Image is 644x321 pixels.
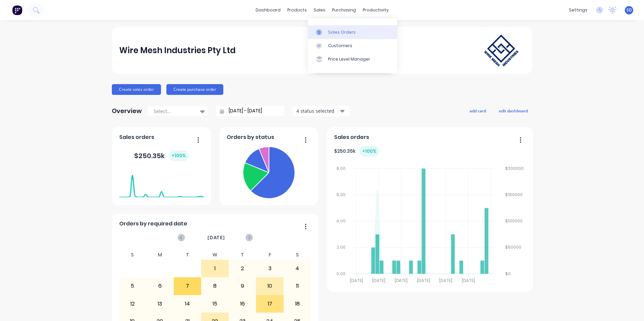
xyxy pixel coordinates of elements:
tspan: 4.00 [336,218,346,224]
div: 5 [119,278,146,294]
div: F [256,250,284,260]
a: dashboard [252,5,284,15]
div: products [284,5,310,15]
div: S [119,250,147,260]
tspan: $100000 [505,218,523,224]
a: Sales Orders [308,25,397,39]
div: $ 250.35k [134,150,189,161]
span: Sales orders [334,133,369,141]
div: + 100 % [359,146,379,157]
div: 17 [256,295,283,312]
tspan: 0.00 [336,271,346,277]
tspan: [DATE] [439,278,452,283]
div: T [174,250,201,260]
span: Sales orders [119,133,154,141]
span: [DATE] [207,234,225,241]
button: Create purchase order [166,84,223,95]
div: 8 [201,278,228,294]
div: Sales Orders [328,29,356,35]
div: 14 [174,295,201,312]
div: 15 [201,295,228,312]
a: Price Level Manager [308,52,397,66]
div: 11 [284,278,311,294]
span: SD [626,7,632,13]
tspan: 2.00 [337,245,346,250]
div: 9 [229,278,256,294]
tspan: [DATE] [350,278,363,283]
div: T [229,250,256,260]
tspan: $150000 [505,192,523,198]
div: + 100 % [169,150,189,161]
div: M [146,250,174,260]
div: 16 [229,295,256,312]
div: S [284,250,311,260]
div: Overview [112,104,142,118]
tspan: 8.00 [336,166,346,171]
div: 6 [147,278,173,294]
div: Customers [328,43,352,49]
div: 12 [119,295,146,312]
button: add card [465,106,490,115]
span: Orders by status [227,133,274,141]
div: Wire Mesh Industries Pty Ltd [119,44,236,57]
tspan: $0 [505,271,511,277]
div: 3 [256,260,283,277]
div: 10 [256,278,283,294]
div: productivity [359,5,392,15]
a: Customers [308,39,397,52]
div: 7 [174,278,201,294]
tspan: [DATE] [394,278,408,283]
img: Factory [12,5,22,15]
div: settings [566,5,591,15]
button: 4 status selected [293,106,350,116]
button: Create sales order [112,84,161,95]
div: 2 [229,260,256,277]
div: purchasing [329,5,359,15]
tspan: [DATE] [372,278,385,283]
tspan: [DATE] [462,278,475,283]
tspan: $50000 [505,245,521,250]
tspan: [DATE] [417,278,430,283]
div: W [201,250,229,260]
div: Price Level Manager [328,56,370,62]
tspan: $200000 [505,166,524,171]
div: sales [310,5,329,15]
div: 18 [284,295,311,312]
button: edit dashboard [494,106,532,115]
div: 4 status selected [296,107,339,114]
div: 13 [147,295,173,312]
div: $ 250.35k [334,146,379,157]
div: 1 [201,260,228,277]
div: 4 [284,260,311,277]
tspan: 6.00 [336,192,346,198]
img: Wire Mesh Industries Pty Ltd [478,28,525,73]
